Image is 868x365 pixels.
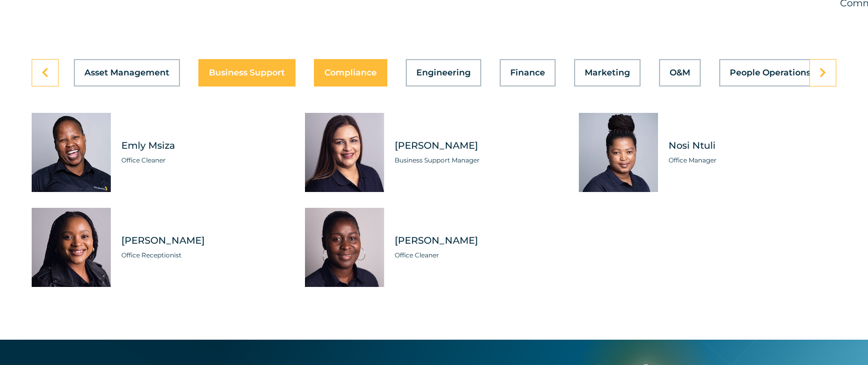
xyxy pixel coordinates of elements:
span: Office Cleaner [395,250,562,261]
span: Emly Msiza [121,139,289,152]
span: Engineering [416,69,471,77]
span: [PERSON_NAME] [395,139,562,152]
span: Business Support [209,69,285,77]
span: Office Receptionist [121,250,289,261]
span: Office Cleaner [121,155,289,166]
span: Office Manager [669,155,836,166]
span: [PERSON_NAME] [121,234,289,247]
span: Compliance [325,69,377,77]
span: Business Support Manager [395,155,562,166]
div: Tabs. Open items with Enter or Space, close with Escape and navigate using the Arrow keys. [32,59,836,287]
span: Marketing [585,69,630,77]
span: [PERSON_NAME] [395,234,562,247]
span: People Operations [730,69,810,77]
span: Nosi Ntuli [669,139,836,152]
span: Finance [510,69,545,77]
span: O&M [670,69,690,77]
span: Asset Management [84,69,169,77]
